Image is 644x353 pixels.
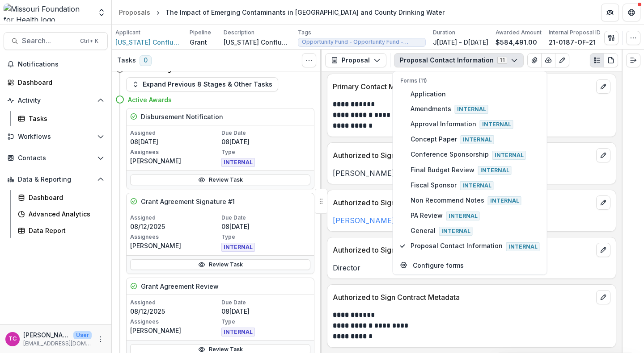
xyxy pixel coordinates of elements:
[601,4,619,21] button: Partners
[596,290,610,304] button: edit
[126,77,278,91] button: Expand Previous 8 Stages & Other Tasks
[22,37,75,45] span: Search...
[433,37,488,47] p: J[DATE] - D[DATE]
[117,57,136,64] h3: Tasks
[130,156,220,166] p: [PERSON_NAME]
[461,135,494,144] span: Internal
[478,166,512,175] span: Internal
[4,32,108,50] button: Search...
[221,328,255,336] span: INTERNAL
[555,53,569,67] button: Edit as form
[130,214,220,222] p: Assigned
[333,292,593,303] p: Authorized to Sign Contract Metadata
[130,318,220,326] p: Assignees
[333,216,523,225] a: [PERSON_NAME][EMAIL_ADDRESS][DOMAIN_NAME]
[115,6,448,19] nav: breadcrumb
[4,129,108,144] button: Open Workflows
[221,214,311,222] p: Due Date
[14,190,108,205] a: Dashboard
[221,307,311,316] p: 08[DATE]
[626,53,640,67] button: Expand right
[141,282,219,291] h5: Grant Agreement Review
[115,29,140,37] p: Applicant
[411,119,540,129] span: Approval Information
[115,37,182,47] a: [US_STATE] Confluence Waterkeeper
[130,307,220,316] p: 08/12/2025
[130,259,310,270] a: Review Task
[4,172,108,187] button: Open Data & Reporting
[78,36,100,46] div: Ctrl + K
[333,81,593,92] p: Primary Contact Metadata
[411,180,540,190] span: Fiscal Sponsor
[141,197,235,206] h5: Grant Agreement Signature #1
[411,226,540,236] span: General
[496,37,537,47] p: $584,491.00
[8,336,17,342] div: Tori Cope
[130,241,220,250] p: [PERSON_NAME]
[130,299,220,307] p: Assigned
[488,196,521,205] span: Internal
[130,137,220,146] p: 08[DATE]
[14,111,108,126] a: Tasks
[115,6,154,19] a: Proposals
[596,148,610,162] button: edit
[190,29,211,37] p: Pipeline
[400,77,540,85] p: Forms (11)
[460,181,494,190] span: Internal
[411,165,540,175] span: Final Budget Review
[604,53,618,67] button: PDF view
[130,148,220,156] p: Assignees
[224,37,291,47] p: [US_STATE] Confluence Waterkeeper proposes the random testing of drinking water in [GEOGRAPHIC_DA...
[23,340,92,348] p: [EMAIL_ADDRESS][DOMAIN_NAME]
[596,79,610,94] button: edit
[18,61,104,68] span: Notifications
[333,168,610,179] p: [PERSON_NAME]
[298,29,311,37] p: Tags
[394,53,524,67] button: Proposal Contact Information11
[95,4,108,21] button: Open entity switcher
[140,55,152,66] span: 0
[411,195,540,205] span: Non Recommend Notes
[411,134,540,144] span: Concept Paper
[506,242,540,251] span: Internal
[221,222,311,231] p: 08[DATE]
[29,114,101,123] div: Tasks
[549,37,596,47] p: 21-0187-OF-21
[95,334,106,345] button: More
[221,129,311,137] p: Due Date
[455,105,488,114] span: Internal
[527,53,542,67] button: View Attached Files
[14,223,108,238] a: Data Report
[29,209,101,219] div: Advanced Analytics
[411,241,540,251] span: Proposal Contact Information
[446,212,480,220] span: Internal
[18,78,101,87] div: Dashboard
[221,243,255,252] span: INTERNAL
[549,29,601,37] p: Internal Proposal ID
[14,207,108,221] a: Advanced Analytics
[333,197,593,208] p: Authorized to Sign Contract Email
[221,158,255,167] span: INTERNAL
[333,245,593,255] p: Authorized to Sign Contract Title
[411,89,540,99] span: Application
[130,174,310,185] a: Review Task
[29,193,101,202] div: Dashboard
[221,233,311,241] p: Type
[492,151,526,160] span: Internal
[141,112,223,121] h5: Disbursement Notification
[18,154,93,162] span: Contacts
[23,330,70,340] p: [PERSON_NAME]
[433,29,455,37] p: Duration
[325,53,386,67] button: Proposal
[4,151,108,165] button: Open Contacts
[221,137,311,146] p: 08[DATE]
[130,326,220,335] p: [PERSON_NAME]
[411,211,540,220] span: PA Review
[302,53,316,67] button: Toggle View Cancelled Tasks
[18,97,93,104] span: Activity
[596,243,610,257] button: edit
[302,39,422,45] span: Opportunity Fund - Opportunity Fund - Grants/Contracts
[623,4,640,21] button: Get Help
[496,29,542,37] p: Awarded Amount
